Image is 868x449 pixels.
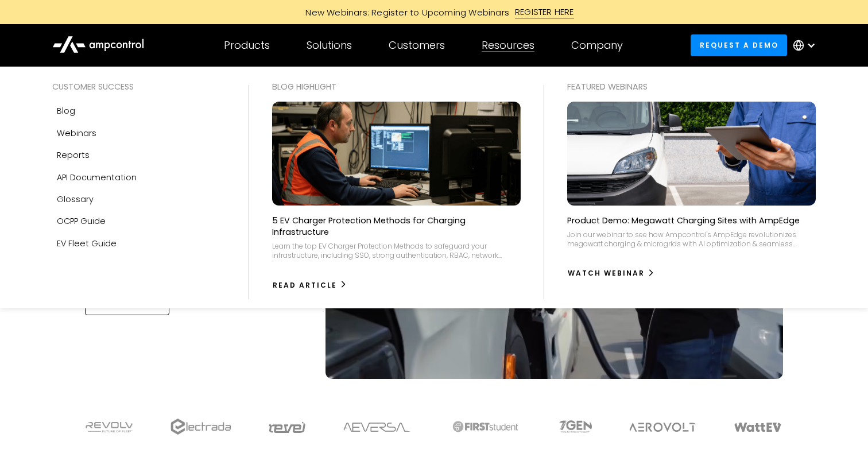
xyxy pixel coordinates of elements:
div: Blog [57,104,75,117]
div: EV Fleet Guide [57,237,117,250]
div: OCPP Guide [57,215,106,227]
div: Company [571,39,623,52]
a: EV Fleet Guide [52,233,226,254]
div: Customer success [52,80,226,93]
div: Blog Highlight [272,80,521,93]
div: New Webinars: Register to Upcoming Webinars [294,6,515,18]
div: REGISTER HERE [515,6,574,18]
div: Products [224,39,270,52]
div: Resources [482,39,534,52]
a: API Documentation [52,167,226,188]
a: Webinars [52,122,226,144]
img: electrada logo [170,419,231,435]
div: Join our webinar to see how Ampcontrol's AmpEdge revolutionizes megawatt charging & microgrids wi... [567,230,816,248]
div: Learn the top EV Charger Protection Methods to safeguard your infrastructure, including SSO, stro... [272,242,521,260]
img: Aerovolt Logo [629,423,697,432]
div: Reports [57,149,90,161]
div: Solutions [307,39,352,52]
a: New Webinars: Register to Upcoming WebinarsREGISTER HERE [176,6,692,18]
a: Blog [52,100,226,122]
a: Request a demo [691,34,787,56]
div: watch webinar [568,268,645,278]
a: Read Article [272,276,347,295]
a: watch webinar [567,264,655,282]
div: Glossary [57,193,94,206]
div: Webinars [57,127,96,140]
div: Read Article [273,280,337,291]
img: WattEV logo [734,423,782,432]
div: Featured webinars [567,80,816,93]
div: API Documentation [57,171,137,184]
div: Customers [389,39,445,52]
a: Reports [52,144,226,166]
p: Product Demo: Megawatt Charging Sites with AmpEdge [567,215,800,226]
a: Glossary [52,188,226,210]
a: OCPP Guide [52,210,226,232]
p: 5 EV Charger Protection Methods for Charging Infrastructure [272,215,521,238]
